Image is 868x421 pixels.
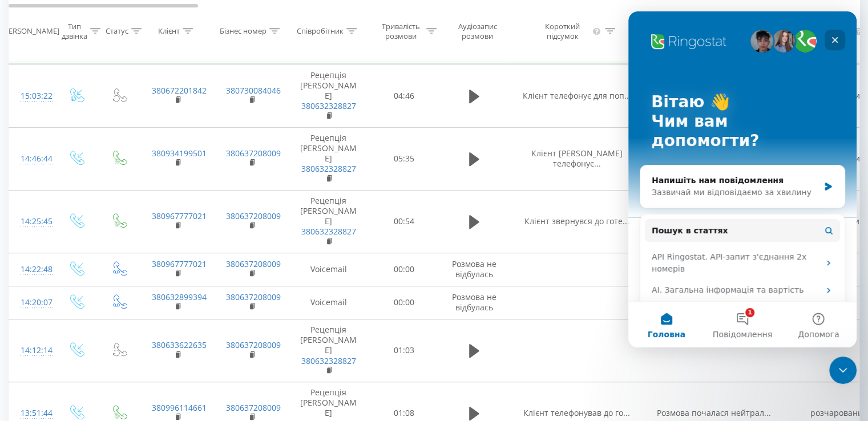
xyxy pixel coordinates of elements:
[369,64,440,127] td: 04:46
[2,26,59,36] div: [PERSON_NAME]
[301,100,356,111] a: 380632328827
[226,148,281,159] a: 380637208009
[21,339,43,362] div: 14:12:14
[226,292,281,302] a: 380637208009
[450,22,505,41] div: Аудіозапис розмови
[369,253,440,286] td: 00:00
[226,85,281,96] a: 380730084046
[289,190,369,253] td: Рецепція [PERSON_NAME]
[289,64,369,127] td: Рецепція [PERSON_NAME]
[452,258,496,280] span: Розмова не відбулась
[152,292,207,302] a: 380632899394
[21,292,43,314] div: 14:20:07
[158,26,180,36] div: Клієнт
[226,339,281,350] a: 380637208009
[62,22,87,41] div: Тип дзвінка
[152,85,207,96] a: 380672201842
[301,226,356,237] a: 380632328827
[21,258,43,281] div: 14:22:48
[289,127,369,190] td: Рецепція [PERSON_NAME]
[226,258,281,269] a: 380637208009
[369,190,440,253] td: 00:54
[523,407,630,418] span: Клієнт телефонував до го...
[152,402,207,413] a: 380996114661
[301,163,356,174] a: 380632328827
[152,148,207,159] a: 380934199501
[289,286,369,319] td: Voicemail
[21,85,43,107] div: 15:03:22
[21,211,43,233] div: 14:25:45
[452,292,496,313] span: Розмова не відбулась
[106,26,128,36] div: Статус
[369,127,440,190] td: 05:35
[628,11,857,347] iframe: Intercom live chat
[289,253,369,286] td: Voicemail
[21,148,43,170] div: 14:46:44
[289,319,369,382] td: Рецепція [PERSON_NAME]
[524,216,629,226] span: Клієнт звернувся до готе...
[301,355,356,366] a: 380632328827
[152,339,207,350] a: 380633622635
[220,26,267,36] div: Бізнес номер
[378,22,423,41] div: Тривалість розмови
[152,258,207,269] a: 380967777021
[531,148,623,169] span: Клієнт [PERSON_NAME] телефонує...
[657,407,771,418] span: Розмова почалася нейтрал...
[369,319,440,382] td: 01:03
[829,357,857,384] iframe: Intercom live chat
[152,211,207,221] a: 380967777021
[523,90,631,101] span: Клієнт телефонує для поп...
[369,286,440,319] td: 00:00
[535,22,590,41] div: Короткий підсумок
[297,26,344,36] div: Співробітник
[226,211,281,221] a: 380637208009
[226,402,281,413] a: 380637208009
